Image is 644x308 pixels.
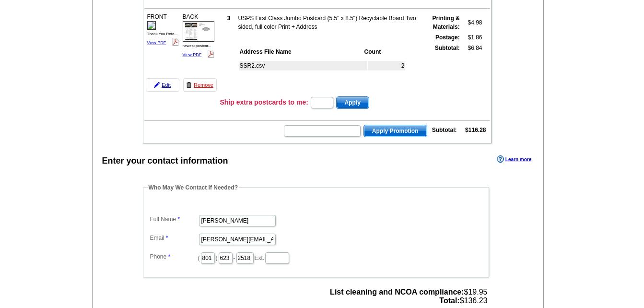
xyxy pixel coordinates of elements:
a: Edit [146,78,179,92]
button: Apply Promotion [363,125,427,137]
dd: ( ) - Ext. [148,250,484,265]
strong: Total: [439,296,459,305]
img: small-thumb.jpg [147,21,156,30]
td: $6.84 [461,43,483,93]
legend: Who May We Contact If Needed? [148,183,239,192]
h3: Ship extra postcards to me: [220,98,308,107]
img: small-thumb.jpg [183,21,214,42]
strong: Subtotal: [435,45,460,51]
a: View PDF [183,52,202,57]
span: Apply Promotion [364,125,427,137]
strong: 3 [227,15,231,22]
strong: Postage: [435,34,460,41]
label: Full Name [150,215,198,224]
a: Learn more [497,155,531,163]
strong: List cleaning and NCOA compliance: [330,288,464,296]
th: Count [364,47,405,57]
label: Phone [150,252,198,261]
span: Thank You Refe... [147,32,178,36]
a: Remove [183,78,217,92]
img: trashcan-icon.gif [186,82,192,88]
td: $4.98 [461,13,483,32]
span: $19.95 $136.23 [330,288,487,305]
div: Enter your contact information [102,154,228,167]
div: BACK [181,11,216,60]
th: Address File Name [239,47,363,57]
td: SSR2.csv [239,61,367,71]
span: newest postcar... [183,44,211,48]
img: pencil-icon.gif [154,82,160,88]
td: 2 [368,61,405,71]
strong: Subtotal: [432,127,457,133]
img: pdf_logo.png [172,38,179,46]
strong: $116.28 [465,127,486,133]
strong: Printing & Materials: [432,15,459,30]
td: USPS First Class Jumbo Postcard (5.5" x 8.5") Recyclable Board Two sided, full color Print + Address [238,13,419,32]
span: Apply [337,97,369,108]
td: $1.86 [461,33,483,42]
button: Apply [336,96,369,109]
label: Email [150,234,198,242]
img: pdf_logo.png [207,50,214,58]
div: FRONT [146,11,180,48]
a: View PDF [147,40,166,45]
